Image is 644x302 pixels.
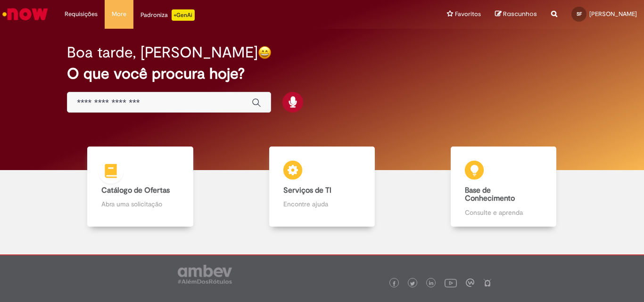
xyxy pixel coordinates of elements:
[429,281,434,286] img: logo_footer_linkedin.png
[410,281,415,286] img: logo_footer_twitter.png
[466,278,474,287] img: logo_footer_workplace.png
[101,199,179,209] p: Abra uma solicitação
[258,46,272,59] img: happy-face.png
[172,9,195,21] p: +GenAi
[67,44,258,61] h2: Boa tarde, [PERSON_NAME]
[50,147,231,227] a: Catálogo de Ofertas Abra uma solicitação
[445,277,457,289] img: logo_footer_youtube.png
[455,9,481,19] span: Favoritos
[413,147,594,227] a: Base de Conhecimento Consulte e aprenda
[140,9,195,21] div: Padroniza
[65,9,98,19] span: Requisições
[67,65,577,82] h2: O que você procura hoje?
[392,281,396,286] img: logo_footer_facebook.png
[283,199,361,209] p: Encontre ajuda
[112,9,126,19] span: More
[283,186,331,195] b: Serviços de TI
[483,278,492,287] img: logo_footer_naosei.png
[101,186,170,195] b: Catálogo de Ofertas
[1,5,50,24] img: ServiceNow
[465,186,515,204] b: Base de Conhecimento
[577,11,582,17] span: SF
[503,9,537,18] span: Rascunhos
[495,10,537,19] a: Rascunhos
[589,10,637,18] span: [PERSON_NAME]
[178,265,232,284] img: logo_footer_ambev_rotulo_gray.png
[231,147,413,227] a: Serviços de TI Encontre ajuda
[465,208,542,217] p: Consulte e aprenda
